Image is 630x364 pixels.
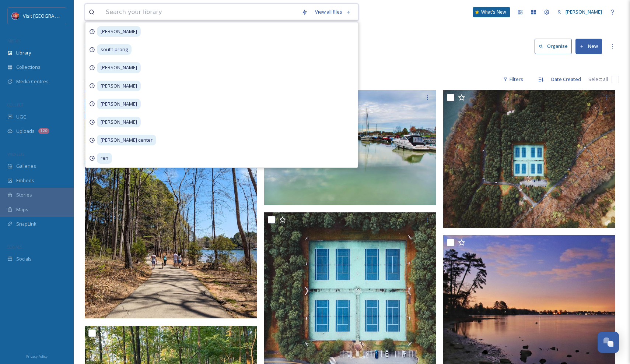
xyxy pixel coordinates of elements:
span: ren [97,153,112,163]
span: COLLECT [7,102,23,107]
span: UGC [16,113,26,120]
span: Galleries [16,163,36,170]
div: Filters [499,72,527,86]
span: Stories [16,191,32,198]
span: [PERSON_NAME] center [97,135,156,145]
span: Media Centres [16,78,49,85]
a: View all files [311,5,354,19]
span: Library [16,49,31,56]
button: New [575,39,602,54]
img: Jetton Park Tennis Courts New.jpeg [443,90,615,228]
span: Privacy Policy [26,354,48,359]
span: Select all [588,76,608,83]
span: WIDGETS [7,151,24,157]
span: Socials [16,255,32,262]
span: [PERSON_NAME] [97,99,141,109]
span: [PERSON_NAME] [97,26,141,37]
span: Maps [16,206,28,213]
a: What's New [473,7,510,17]
input: Search your library [102,4,298,20]
span: Embeds [16,177,34,184]
img: Logo%20Image.png [12,12,19,20]
button: Organise [535,39,572,54]
span: [PERSON_NAME] [97,62,141,73]
span: SOCIALS [7,244,22,250]
div: 120 [38,128,49,134]
span: Uploads [16,128,35,135]
a: Privacy Policy [26,351,48,360]
span: south prong [97,44,132,55]
a: [PERSON_NAME] [553,5,606,19]
a: Organise [535,39,575,54]
span: [PERSON_NAME] [97,81,141,91]
span: Visit [GEOGRAPHIC_DATA][PERSON_NAME] [23,12,116,19]
img: Jetton Park (1).jpg [85,90,257,319]
span: MEDIA [7,38,20,43]
span: [PERSON_NAME] [566,8,602,15]
span: [PERSON_NAME] [97,117,141,127]
span: SnapLink [16,220,36,227]
span: 40 file s [85,76,99,83]
span: Collections [16,64,41,71]
div: Date Created [547,72,585,86]
button: Open Chat [598,332,619,353]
